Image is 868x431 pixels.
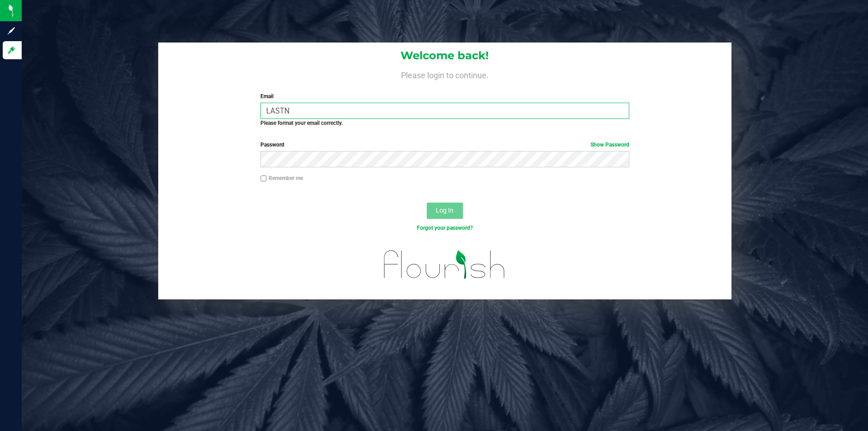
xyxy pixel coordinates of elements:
[260,174,303,182] label: Remember me
[7,26,16,35] inline-svg: Sign up
[417,225,473,231] a: Forgot your password?
[260,92,629,100] label: Email
[260,120,343,126] strong: Please format your email correctly.
[158,50,731,62] h1: Welcome back!
[590,142,629,148] a: Show Password
[427,203,463,219] button: Log In
[436,207,453,214] span: Log In
[260,175,267,182] input: Remember me
[7,46,16,55] inline-svg: Log in
[260,142,284,148] span: Password
[373,242,516,288] img: flourish_logo.svg
[158,69,731,80] h4: Please login to continue.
